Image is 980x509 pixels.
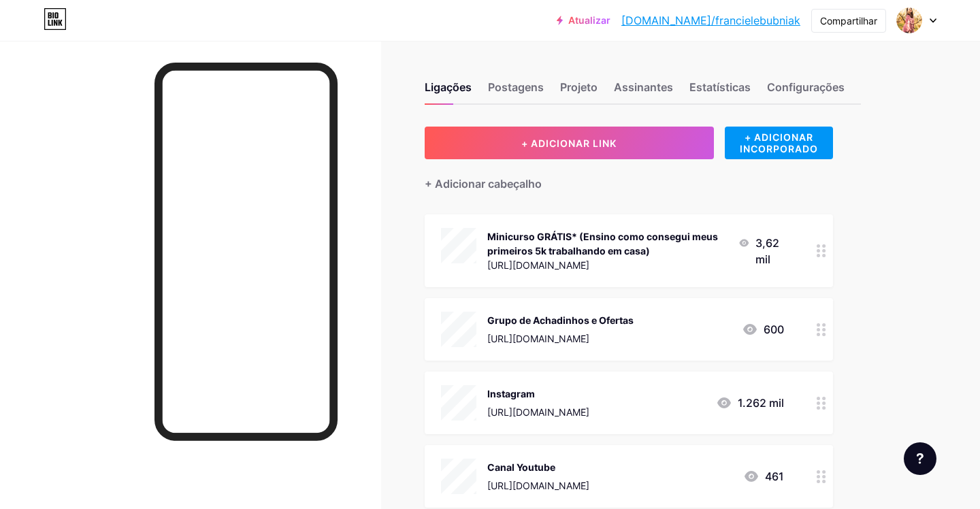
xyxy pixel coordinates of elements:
font: + ADICIONAR INCORPORADO [740,131,818,154]
font: [URL][DOMAIN_NAME] [487,480,589,491]
img: Franciele Bubniak [896,7,922,33]
font: [URL][DOMAIN_NAME] [487,406,589,418]
font: Configurações [767,80,845,94]
font: 1.262 mil [738,396,784,410]
font: 3,62 mil [755,236,779,266]
button: + ADICIONAR LINK [425,127,714,159]
font: + Adicionar cabeçalho [425,177,542,191]
font: Instagram [487,388,535,399]
font: Postagens [488,80,544,94]
font: 461 [765,470,784,483]
font: Minicurso GRÁTIS* (Ensino como consegui meus primeiros 5k trabalhando em casa) [487,231,718,257]
font: Compartilhar [820,15,877,27]
font: Canal Youtube [487,461,555,473]
font: [URL][DOMAIN_NAME] [487,333,589,344]
font: [DOMAIN_NAME]/francielebubniak [621,14,800,27]
font: [URL][DOMAIN_NAME] [487,259,589,271]
font: Grupo de Achadinhos e Ofertas [487,314,634,326]
a: [DOMAIN_NAME]/francielebubniak [621,12,800,29]
font: Atualizar [568,14,610,26]
font: Ligações [425,80,472,94]
font: Estatísticas [689,80,751,94]
font: 600 [764,323,784,336]
font: + ADICIONAR LINK [521,137,617,149]
font: Projeto [560,80,598,94]
font: Assinantes [614,80,673,94]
